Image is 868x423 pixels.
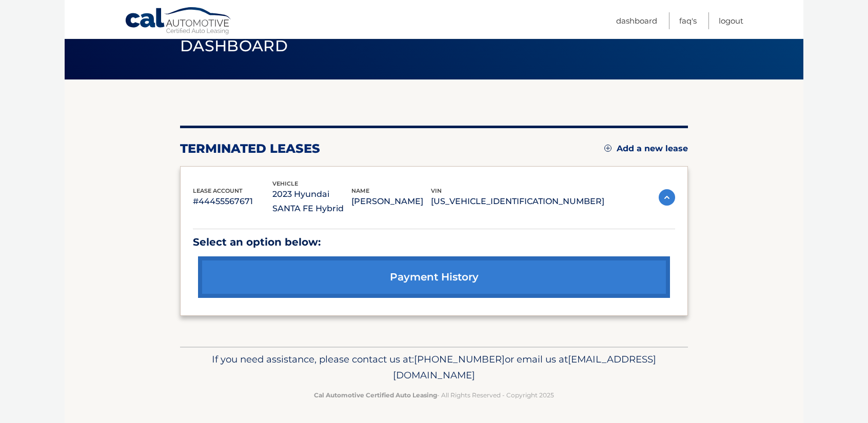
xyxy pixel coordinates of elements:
[187,390,681,400] p: - All Rights Reserved - Copyright 2025
[659,189,675,206] img: accordion-active.svg
[719,12,743,29] a: Logout
[604,144,688,154] a: Add a new lease
[604,145,611,152] img: add.svg
[431,194,604,209] p: [US_VEHICLE_IDENTIFICATION_NUMBER]
[351,187,369,194] span: name
[193,194,272,209] p: #44455567671
[272,187,352,216] p: 2023 Hyundai SANTA FE Hybrid
[180,36,288,55] span: Dashboard
[198,256,670,298] a: payment history
[193,187,243,194] span: lease account
[193,233,675,251] p: Select an option below:
[180,141,320,156] h2: terminated leases
[125,7,232,36] a: Cal Automotive
[616,12,657,29] a: Dashboard
[272,180,298,187] span: vehicle
[351,194,431,209] p: [PERSON_NAME]
[187,351,681,384] p: If you need assistance, please contact us at: or email us at
[431,187,442,194] span: vin
[414,353,505,365] span: [PHONE_NUMBER]
[679,12,697,29] a: FAQ's
[314,391,437,399] strong: Cal Automotive Certified Auto Leasing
